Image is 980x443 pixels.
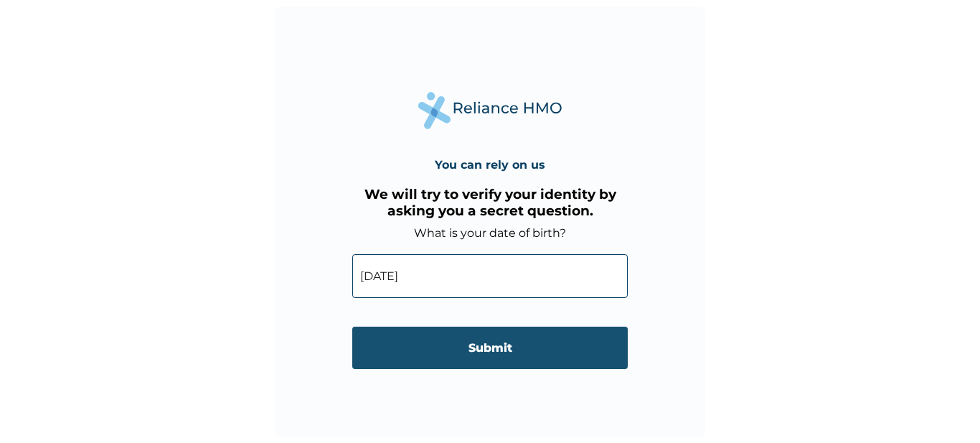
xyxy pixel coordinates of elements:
input: Submit [352,327,628,369]
h4: You can rely on us [435,158,545,172]
img: Reliance Health's Logo [418,92,562,129]
input: DD-MM-YYYY [352,254,628,298]
label: What is your date of birth? [414,226,566,240]
h3: We will try to verify your identity by asking you a secret question. [352,186,628,219]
